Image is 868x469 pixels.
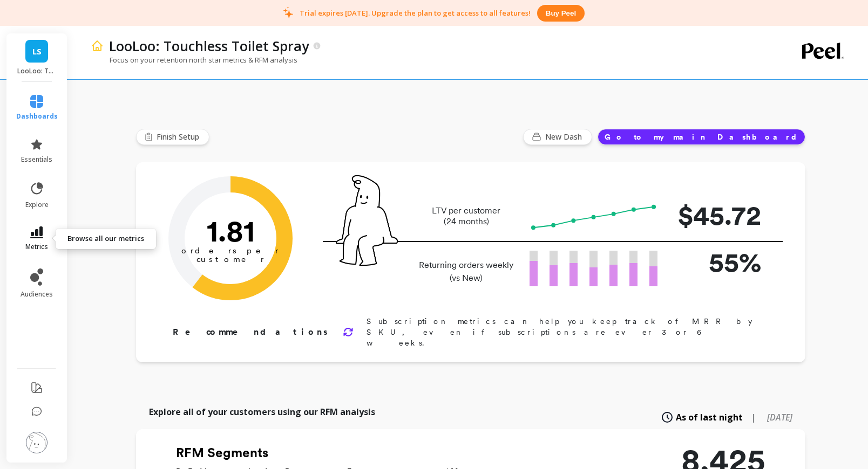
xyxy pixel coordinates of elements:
img: header icon [91,39,104,52]
span: Finish Setup [157,132,202,142]
button: Go to my main Dashboard [598,129,805,145]
p: LooLoo: Touchless Toilet Spray [17,67,57,75]
span: dashboards [16,112,58,121]
span: LS [32,45,42,58]
h2: RFM Segments [176,444,543,461]
p: Subscription metrics can help you keep track of MRR by SKU, even if subscriptions are ever 3 or 6... [367,316,771,348]
p: LTV per customer (24 months) [416,205,517,227]
p: Returning orders weekly (vs New) [416,259,517,285]
span: [DATE] [767,411,792,423]
span: As of last night [676,411,743,424]
p: Recommendations [173,326,330,339]
button: Buy peel [537,5,585,22]
p: Trial expires [DATE]. Upgrade the plan to get access to all features! [300,8,531,18]
span: essentials [21,155,52,164]
img: profile picture [26,432,48,453]
span: explore [25,201,49,209]
span: New Dash [545,132,585,142]
span: metrics [25,243,48,251]
p: Explore all of your customers using our RFM analysis [149,405,375,418]
text: 1.81 [207,213,255,249]
button: Finish Setup [136,129,209,145]
button: New Dash [523,129,592,145]
p: $45.72 [675,195,761,236]
p: LooLoo: Touchless Toilet Spray [109,37,309,55]
p: 55% [675,242,761,282]
tspan: orders per [181,246,280,256]
span: | [751,411,756,424]
img: pal seatted on line [336,175,398,266]
span: audiences [21,290,53,299]
p: Focus on your retention north star metrics & RFM analysis [91,55,297,65]
tspan: customer [196,254,265,264]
